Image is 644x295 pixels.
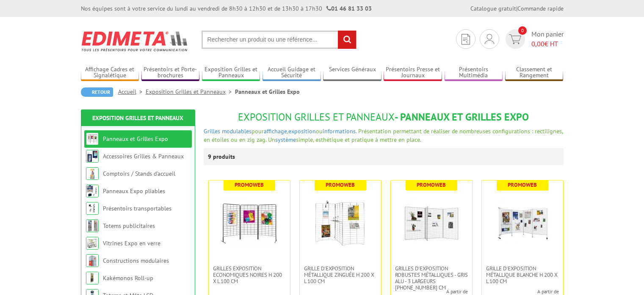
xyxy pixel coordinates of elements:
[288,127,316,135] a: exposition
[417,181,446,188] b: Promoweb
[220,193,279,253] img: Grilles Exposition Economiques Noires H 200 x L 100 cm
[103,152,184,160] a: Accessoires Grilles & Panneaux
[517,5,564,12] a: Commande rapide
[508,181,537,188] b: Promoweb
[204,127,563,143] span: pour , ou . Présentation permettant de réaliser de nombreuses configurations : rectilignes, en ét...
[81,25,189,57] img: Edimeta
[81,66,139,80] a: Affichage Cadres et Signalétique
[326,181,355,188] b: Promoweb
[391,288,468,295] span: A partir de
[518,26,527,35] span: 0
[86,202,99,215] img: Présentoirs transportables
[238,110,395,124] span: Exposition Grilles et Panneaux
[92,114,183,122] a: Exposition Grilles et Panneaux
[235,87,300,96] li: Panneaux et Grilles Expo
[531,39,544,48] span: 0,00
[493,193,552,253] img: Grille d'exposition métallique blanche H 200 x L 100 cm
[264,127,287,135] a: affichage
[146,88,235,96] a: Exposition Grilles et Panneaux
[103,239,160,247] a: Vitrines Expo en verre
[86,132,99,145] img: Panneaux et Grilles Expo
[86,167,99,180] img: Comptoirs / Stands d'accueil
[395,265,468,291] span: Grilles d'exposition robustes métalliques - gris alu - 3 largeurs [PHONE_NUMBER] cm
[235,181,264,188] b: Promoweb
[531,39,564,49] span: € HT
[141,66,200,80] a: Présentoirs et Porte-brochures
[323,66,381,80] a: Services Généraux
[81,4,372,13] div: Nos équipes sont à votre service du lundi au vendredi de 8h30 à 12h30 et de 13h30 à 17h30
[509,34,521,44] img: devis rapide
[503,29,564,49] a: devis rapide 0 Mon panier 0,00€ HT
[391,265,472,291] a: Grilles d'exposition robustes métalliques - gris alu - 3 largeurs [PHONE_NUMBER] cm
[103,187,165,195] a: Panneaux Expo pliables
[462,34,470,45] img: devis rapide
[202,31,357,49] input: Rechercher un produit ou une référence...
[384,66,442,80] a: Présentoirs Presse et Journaux
[103,222,155,230] a: Totems publicitaires
[482,265,563,284] a: Grille d'exposition métallique blanche H 200 x L 100 cm
[209,265,290,284] a: Grilles Exposition Economiques Noires H 200 x L 100 cm
[263,66,321,80] a: Accueil Guidage et Sécurité
[531,29,564,49] span: Mon panier
[202,66,260,80] a: Exposition Grilles et Panneaux
[470,5,516,12] a: Catalogue gratuit
[86,150,99,163] img: Accessoires Grilles & Panneaux
[86,237,99,250] img: Vitrines Expo en verre
[118,88,146,96] a: Accueil
[304,265,377,284] span: Grille d'exposition métallique Zinguée H 200 x L 100 cm
[505,66,564,80] a: Classement et Rangement
[222,127,252,135] a: modulables
[86,254,99,267] img: Constructions modulaires
[486,265,559,284] span: Grille d'exposition métallique blanche H 200 x L 100 cm
[81,87,113,97] a: Retour
[311,193,370,253] img: Grille d'exposition métallique Zinguée H 200 x L 100 cm
[204,127,220,135] a: Grilles
[482,288,559,295] span: A partir de
[86,219,99,232] img: Totems publicitaires
[470,4,564,13] div: |
[103,170,175,177] a: Comptoirs / Stands d'accueil
[402,193,461,253] img: Grilles d'exposition robustes métalliques - gris alu - 3 largeurs 70-100-120 cm
[275,136,296,143] a: système
[86,185,99,197] img: Panneaux Expo pliables
[103,274,153,282] a: Kakémonos Roll-up
[326,5,372,12] strong: 01 46 81 33 03
[208,148,240,165] p: 9 produits
[338,31,356,49] input: rechercher
[445,66,503,80] a: Présentoirs Multimédia
[103,257,169,264] a: Constructions modulaires
[213,265,286,284] span: Grilles Exposition Economiques Noires H 200 x L 100 cm
[103,135,168,143] a: Panneaux et Grilles Expo
[323,127,356,135] a: informations
[485,34,494,44] img: devis rapide
[103,205,171,212] a: Présentoirs transportables
[204,112,564,123] h1: - Panneaux et Grilles Expo
[300,265,381,284] a: Grille d'exposition métallique Zinguée H 200 x L 100 cm
[86,272,99,284] img: Kakémonos Roll-up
